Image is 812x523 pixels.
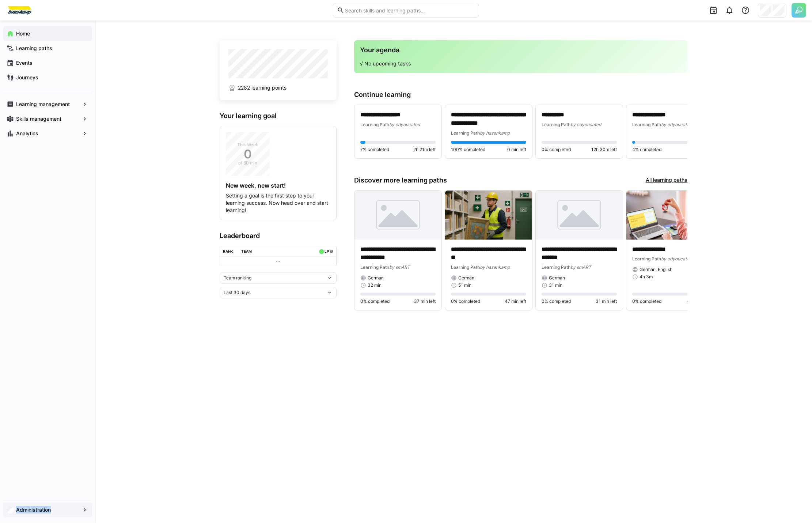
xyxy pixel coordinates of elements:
span: Learning Path [632,122,661,127]
span: 4h 3m left [687,298,707,304]
span: by edyoucated [389,122,420,127]
span: Learning Path [632,256,661,261]
span: Learning Path [360,122,389,127]
p: Setting a goal is the first step to your learning success. Now head over and start learning! [226,192,330,214]
span: 12h 30m left [591,147,617,153]
span: German [368,275,384,281]
span: Learning Path [451,130,480,136]
p: √ No upcoming tasks [360,60,682,67]
img: image [536,191,623,240]
span: 0% completed [360,298,390,304]
span: 0 min left [507,147,526,153]
span: German, English [640,267,672,272]
a: ø [330,248,333,254]
div: Team [241,249,252,253]
span: Team ranking [224,275,251,281]
span: by edyoucated [570,122,601,127]
h3: Your learning goal [220,112,337,120]
span: 31 min [549,282,562,288]
span: 0% completed [632,298,661,304]
h3: Your agenda [360,46,682,54]
img: image [626,191,713,240]
span: German [458,275,474,281]
span: Last 30 days [224,290,250,296]
span: by smART [389,264,410,270]
span: Learning Path [542,122,570,127]
span: 7% completed [360,147,389,153]
h3: Leaderboard [220,232,337,240]
h3: Discover more learning paths [354,176,447,184]
span: 37 min left [414,298,436,304]
span: 0% completed [542,147,571,153]
span: Learning Path [360,264,389,270]
span: Learning Path [542,264,570,270]
h3: Continue learning [354,91,687,99]
span: German [549,275,565,281]
span: by hasenkamp [480,264,510,270]
span: 4% completed [632,147,661,153]
span: 51 min [458,282,471,288]
span: 0% completed [451,298,480,304]
span: 0% completed [542,298,571,304]
div: Rank [223,249,233,253]
span: by edyoucated [661,256,692,261]
span: 2h 21m left [413,147,436,153]
img: image [445,191,532,240]
input: Search skills and learning paths… [344,7,475,14]
span: Learning Path [451,264,480,270]
span: 100% completed [451,147,485,153]
span: by hasenkamp [480,130,510,136]
span: 31 min left [596,298,617,304]
span: 2282 learning points [238,84,287,91]
div: LP [325,249,329,253]
img: image [354,191,441,240]
h4: New week, new start! [226,182,330,189]
span: by smART [570,264,591,270]
span: 4h 3m [640,274,653,280]
span: by edyoucated [661,122,692,127]
a: All learning paths [646,176,687,184]
span: 47 min left [505,298,526,304]
span: 32 min [368,282,382,288]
